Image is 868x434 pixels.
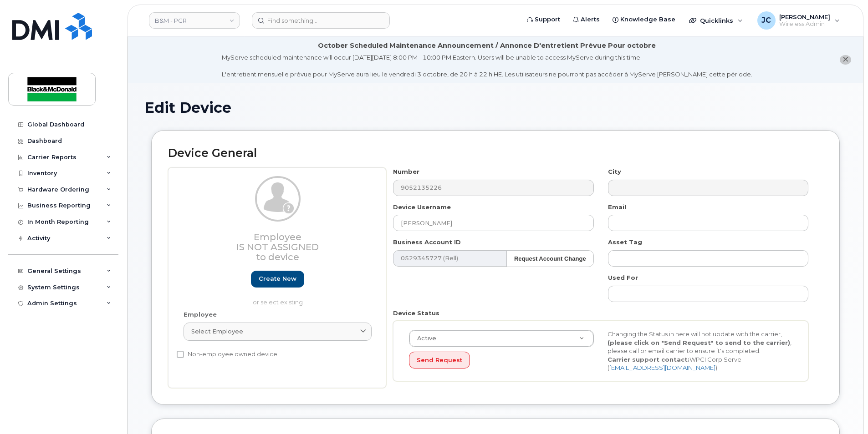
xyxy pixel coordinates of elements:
p: or select existing [184,298,372,307]
label: Number [393,167,419,176]
label: Non-employee owned device [177,349,277,360]
button: close notification [840,55,851,65]
label: Device Username [393,203,451,212]
strong: (please click on "Send Request" to send to the carrier) [608,339,790,346]
div: MyServe scheduled maintenance will occur [DATE][DATE] 8:00 PM - 10:00 PM Eastern. Users will be u... [222,53,752,79]
a: Active [409,330,593,347]
label: Used For [608,273,638,282]
label: Business Account ID [393,238,461,247]
h1: Edit Device [144,100,847,116]
button: Request Account Change [506,250,594,267]
label: City [608,167,621,176]
label: Asset Tag [608,238,642,247]
span: Is not assigned [236,242,319,252]
span: to device [256,252,299,262]
a: [EMAIL_ADDRESS][DOMAIN_NAME] [609,364,715,371]
a: Select employee [184,323,372,341]
button: Send Request [409,352,470,368]
h3: Employee [184,232,372,262]
a: Create new [251,271,304,288]
h2: Device General [168,147,823,160]
label: Email [608,203,626,212]
span: Select employee [191,327,243,336]
label: Device Status [393,309,439,318]
strong: Carrier support contact: [608,356,689,363]
input: Non-employee owned device [177,351,184,358]
label: Employee [184,310,217,319]
div: Changing the Status in here will not update with the carrier, , please call or email carrier to e... [601,330,799,372]
div: October Scheduled Maintenance Announcement / Annonce D'entretient Prévue Pour octobre [318,41,656,50]
span: Active [412,334,436,343]
strong: Request Account Change [514,255,586,262]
